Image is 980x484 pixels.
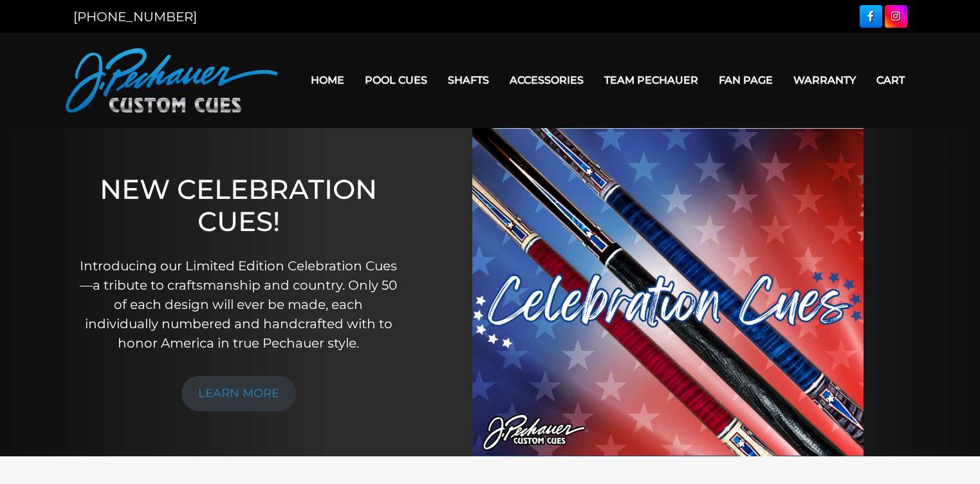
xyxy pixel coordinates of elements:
[300,64,355,97] a: Home
[181,376,296,411] a: LEARN MORE
[80,256,397,353] p: Introducing our Limited Edition Celebration Cues—a tribute to craftsmanship and country. Only 50 ...
[80,173,397,238] h1: NEW CELEBRATION CUES!
[499,64,594,97] a: Accessories
[355,64,438,97] a: Pool Cues
[73,9,197,24] a: [PHONE_NUMBER]
[66,48,278,113] img: Pechauer Custom Cues
[783,64,866,97] a: Warranty
[866,64,915,97] a: Cart
[708,64,783,97] a: Fan Page
[438,64,499,97] a: Shafts
[594,64,708,97] a: Team Pechauer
